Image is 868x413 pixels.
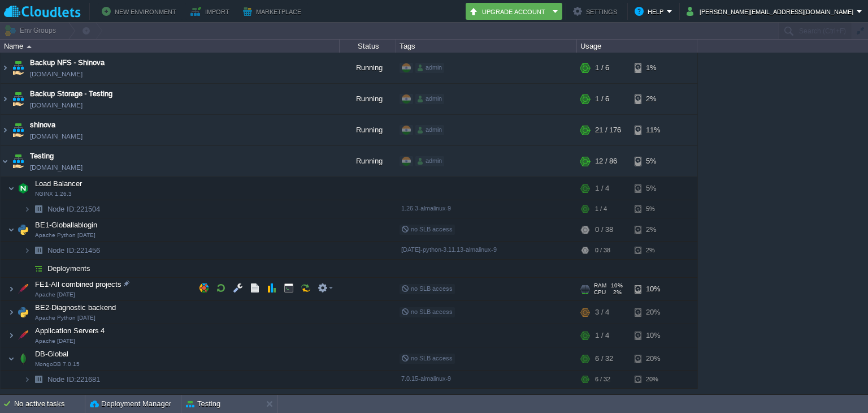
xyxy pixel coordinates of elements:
img: AMDAwAAAACH5BAEAAAAALAAAAAABAAEAAAICRAEAOw== [1,84,10,114]
img: AMDAwAAAACH5BAEAAAAALAAAAAABAAEAAAICRAEAOw== [8,177,15,200]
a: shinova [30,119,55,131]
span: Application Servers 4 [34,326,106,335]
div: admin [415,63,444,73]
img: AMDAwAAAACH5BAEAAAAALAAAAAABAAEAAAICRAEAOw== [15,218,31,241]
button: Marketplace [243,5,305,18]
span: RAM [594,282,606,289]
span: 2% [610,289,622,296]
div: Status [340,40,396,53]
img: AMDAwAAAACH5BAEAAAAALAAAAAABAAEAAAICRAEAOw== [8,218,15,241]
div: 2% [635,84,671,114]
div: Running [340,84,396,114]
div: Running [340,146,396,177]
span: Node ID: [47,205,76,213]
span: Apache [DATE] [35,338,75,345]
div: admin [415,156,444,166]
a: BE1-GloballabloginApache Python [DATE] [34,221,99,229]
button: Import [190,5,233,18]
button: [PERSON_NAME][EMAIL_ADDRESS][DOMAIN_NAME] [687,5,857,18]
button: Deployment Manager [90,398,171,410]
div: 0 / 38 [595,218,613,241]
span: Apache [DATE] [35,291,75,298]
img: AMDAwAAAACH5BAEAAAAALAAAAAABAAEAAAICRAEAOw== [1,115,10,145]
div: 2% [635,218,671,241]
span: [DOMAIN_NAME] [30,100,83,111]
a: FE1-All combined projectsApache [DATE] [34,280,123,289]
img: AMDAwAAAACH5BAEAAAAALAAAAAABAAEAAAICRAEAOw== [15,347,31,370]
span: MongoDB 7.0.15 [35,361,80,368]
img: AMDAwAAAACH5BAEAAAAALAAAAAABAAEAAAICRAEAOw== [15,301,31,324]
div: 20% [635,371,671,388]
span: Load Balancer [34,179,84,188]
img: AMDAwAAAACH5BAEAAAAALAAAAAABAAEAAAICRAEAOw== [10,115,26,145]
div: 1 / 4 [595,177,609,200]
span: 221681 [46,375,102,384]
div: 1 / 6 [595,53,609,83]
div: 5% [635,200,671,218]
span: 7.0.15-almalinux-9 [401,375,451,382]
img: AMDAwAAAACH5BAEAAAAALAAAAAABAAEAAAICRAEAOw== [1,53,10,83]
div: Tags [397,40,576,53]
img: AMDAwAAAACH5BAEAAAAALAAAAAABAAEAAAICRAEAOw== [8,324,15,347]
img: Cloudlets [4,5,81,19]
img: AMDAwAAAACH5BAEAAAAALAAAAAABAAEAAAICRAEAOw== [31,242,46,259]
img: AMDAwAAAACH5BAEAAAAALAAAAAABAAEAAAICRAEAOw== [27,45,32,48]
a: Node ID:221681 [46,375,102,384]
div: 1 / 4 [595,200,607,218]
div: Name [1,40,339,53]
div: 21 / 176 [595,115,621,145]
div: 10% [635,278,671,300]
div: Running [340,53,396,83]
a: DB-GlobalMongoDB 7.0.15 [34,350,70,358]
a: [DOMAIN_NAME] [30,162,83,173]
span: FE1-All combined projects [34,279,123,289]
div: 2% [635,242,671,259]
div: Running [340,115,396,145]
img: AMDAwAAAACH5BAEAAAAALAAAAAABAAEAAAICRAEAOw== [8,278,15,300]
div: Usage [578,40,697,53]
span: Node ID: [47,246,76,255]
img: AMDAwAAAACH5BAEAAAAALAAAAAABAAEAAAICRAEAOw== [1,146,10,177]
button: New Environment [102,5,180,18]
img: AMDAwAAAACH5BAEAAAAALAAAAAABAAEAAAICRAEAOw== [15,324,31,347]
div: admin [415,94,444,104]
div: 6 / 32 [595,347,613,370]
div: admin [415,125,444,135]
a: BE2-Diagnostic backendApache Python [DATE] [34,303,118,312]
a: Node ID:221456 [46,246,102,255]
div: 1 / 6 [595,84,609,114]
a: Node ID:221504 [46,204,102,214]
img: AMDAwAAAACH5BAEAAAAALAAAAAABAAEAAAICRAEAOw== [24,242,31,259]
span: [DATE]-python-3.11.13-almalinux-9 [401,246,497,253]
span: no SLB access [401,285,453,292]
div: No active tasks [14,395,85,413]
div: 20% [635,301,671,324]
a: Deployments [46,264,92,273]
a: [DOMAIN_NAME] [30,131,83,142]
img: AMDAwAAAACH5BAEAAAAALAAAAAABAAEAAAICRAEAOw== [24,371,31,388]
span: no SLB access [401,355,453,362]
div: 1 / 4 [595,324,609,347]
img: AMDAwAAAACH5BAEAAAAALAAAAAABAAEAAAICRAEAOw== [31,260,46,277]
span: 221504 [46,204,102,214]
div: 1% [635,53,671,83]
img: AMDAwAAAACH5BAEAAAAALAAAAAABAAEAAAICRAEAOw== [8,301,15,324]
span: BE2-Diagnostic backend [34,303,118,312]
div: 6 / 32 [595,371,610,388]
span: 221456 [46,246,102,255]
img: AMDAwAAAACH5BAEAAAAALAAAAAABAAEAAAICRAEAOw== [15,278,31,300]
img: AMDAwAAAACH5BAEAAAAALAAAAAABAAEAAAICRAEAOw== [24,260,31,277]
span: Apache Python [DATE] [35,315,96,321]
img: AMDAwAAAACH5BAEAAAAALAAAAAABAAEAAAICRAEAOw== [31,200,46,218]
span: Apache Python [DATE] [35,232,96,239]
span: Backup Storage - Testing [30,88,112,100]
div: 5% [635,146,671,177]
div: 10% [635,324,671,347]
button: Upgrade Account [469,5,549,18]
span: 10% [611,282,623,289]
a: Testing [30,150,54,162]
span: no SLB access [401,226,453,233]
img: AMDAwAAAACH5BAEAAAAALAAAAAABAAEAAAICRAEAOw== [10,146,26,177]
